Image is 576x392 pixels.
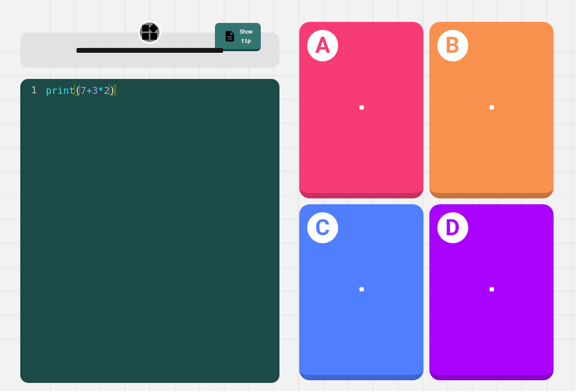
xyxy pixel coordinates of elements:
[437,30,468,61] h1: B
[437,213,468,244] h1: D
[215,23,261,52] a: Show tip
[307,30,338,61] h1: A
[307,213,338,244] h1: C
[20,85,44,97] div: 1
